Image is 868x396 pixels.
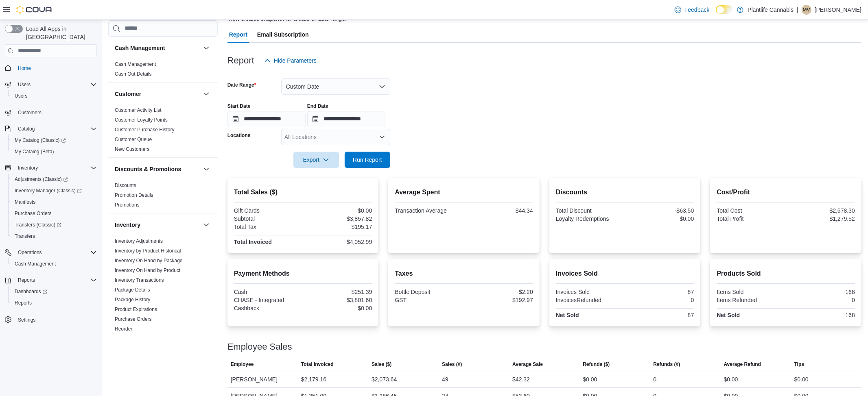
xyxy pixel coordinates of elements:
span: Users [11,91,97,101]
p: | [797,5,798,15]
span: Export [298,152,334,168]
button: Discounts & Promotions [201,164,211,174]
button: Users [8,90,100,102]
label: Date Range [227,82,256,88]
span: Dashboards [15,288,47,295]
span: My Catalog (Beta) [11,147,97,157]
div: Discounts & Promotions [108,181,218,213]
h3: Customer [115,90,141,98]
a: Package Details [115,287,150,293]
button: Inventory [115,221,200,229]
div: $2.20 [466,289,533,295]
input: Press the down key to open a popover containing a calendar. [227,111,306,127]
strong: Total Invoiced [234,239,272,245]
a: Inventory by Product Historical [115,248,181,254]
a: Purchase Orders [11,209,55,218]
div: $0.00 [794,374,809,384]
span: Manifests [15,199,35,205]
span: Promotions [115,202,140,208]
div: Gift Cards [234,207,302,214]
div: $2,073.64 [372,374,397,384]
input: Dark Mode [716,5,733,14]
span: Tips [794,361,804,368]
span: Cash Out Details [115,71,152,77]
a: Customer Activity List [115,107,162,113]
a: Customer Loyalty Points [115,117,168,123]
span: Purchase Orders [11,209,97,218]
span: Catalog [18,126,35,132]
button: Inventory [2,162,100,174]
h2: Total Sales ($) [234,187,372,197]
span: Promotion Details [115,192,153,198]
div: $3,801.60 [305,297,372,303]
div: Items Refunded [717,297,784,303]
a: Dashboards [8,286,100,297]
a: Users [11,91,31,101]
span: Customer Loyalty Points [115,117,168,123]
button: Cash Management [8,258,100,270]
span: Home [15,63,97,73]
a: Discounts [115,183,136,188]
span: Transfers (Classic) [11,220,97,230]
span: Refunds (#) [654,361,680,368]
span: Inventory On Hand by Product [115,267,180,274]
span: Cash Management [115,61,156,67]
button: Operations [2,247,100,258]
a: Cash Out Details [115,71,152,77]
button: Customer [115,90,200,98]
span: Transfers (Classic) [15,222,61,228]
span: Inventory [18,165,38,171]
div: -$63.50 [627,207,694,214]
a: Customer Queue [115,137,152,142]
a: Transfers [11,231,38,241]
strong: Net Sold [556,312,579,318]
span: Total Invoiced [301,361,334,368]
a: Inventory Adjustments [115,238,163,244]
h2: Cost/Profit [717,187,855,197]
span: Dashboards [11,287,97,296]
a: Reports [11,298,35,308]
span: MV [803,5,810,15]
div: $44.34 [466,207,533,214]
button: Catalog [2,123,100,135]
div: GST [395,297,462,303]
span: My Catalog (Beta) [15,148,54,155]
div: Total Tax [234,224,302,230]
button: Users [15,80,34,89]
span: Transfers [11,231,97,241]
h2: Discounts [556,187,694,197]
div: 87 [627,289,694,295]
span: Refunds ($) [583,361,610,368]
a: Product Expirations [115,307,157,312]
button: Settings [2,313,100,325]
div: Invoices Sold [556,289,623,295]
button: Customers [2,107,100,118]
div: Bottle Deposit [395,289,462,295]
span: Reports [15,275,97,285]
span: Cash Management [11,259,97,269]
a: Home [15,63,34,73]
button: Purchase Orders [8,208,100,219]
span: Feedback [684,6,709,14]
span: Cash Management [15,261,56,267]
button: Catalog [15,124,38,134]
button: Hide Parameters [261,52,320,69]
span: Reports [11,298,97,308]
div: $42.32 [512,374,530,384]
h2: Payment Methods [234,269,372,279]
span: Inventory Adjustments [115,238,163,244]
div: $2,179.16 [301,374,326,384]
span: Inventory Manager (Classic) [15,187,82,194]
span: Package Details [115,287,150,293]
button: Home [2,62,100,74]
div: Cash [234,289,302,295]
span: Customers [15,107,97,117]
a: Feedback [671,2,713,18]
span: Package History [115,296,150,303]
button: Export [293,152,339,168]
h3: Discounts & Promotions [115,165,181,173]
div: Michael Vincent [802,5,811,15]
h3: Cash Management [115,44,165,52]
label: Locations [227,132,251,139]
